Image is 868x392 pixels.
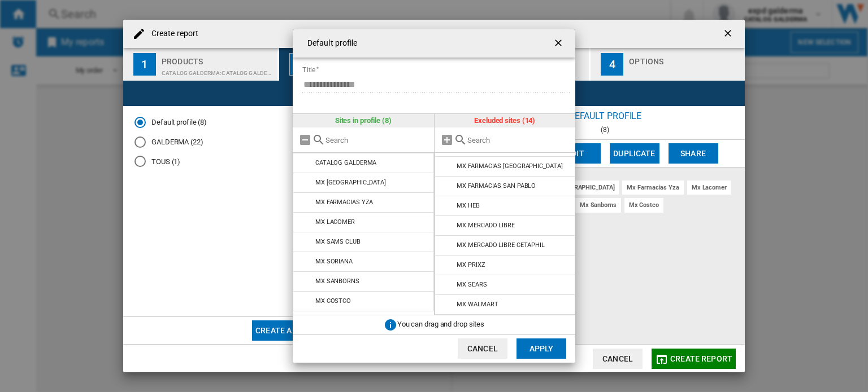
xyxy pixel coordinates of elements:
div: MX FARMACIAS SAN PABLO [457,182,536,190]
h4: Default profile [302,38,358,49]
div: MX SAMS CLUB [315,238,361,245]
div: MX FARMACIAS YZA [315,199,373,206]
div: MX MERCADO LIBRE [457,222,514,229]
ng-md-icon: getI18NText('BUTTONS.CLOSE_DIALOG') [553,37,566,51]
input: Search [325,136,428,144]
md-icon: Remove all [298,133,312,147]
div: MX LACOMER [315,218,355,226]
div: MX WALMART [457,301,498,308]
div: MX MERCADO LIBRE CETAPHIL [457,241,545,249]
button: Apply [517,338,566,359]
div: MX SEARS [457,281,487,288]
div: MX COSTCO [315,297,351,305]
button: Cancel [458,338,507,359]
div: MX HEB [457,202,479,209]
div: MX PRIXZ [457,261,485,268]
div: Excluded sites (14) [435,114,576,127]
div: MX [GEOGRAPHIC_DATA] [315,179,386,186]
input: Search [467,136,570,144]
div: MX SANBORNS [315,278,359,285]
div: MX SORIANA [315,258,353,265]
md-icon: Add all [440,133,454,147]
md-dialog: {{::title}} {{::getI18NText('BUTTONS.CANCEL')}} ... [293,29,575,363]
span: You can drag and drop sites [397,320,484,328]
div: Sites in profile (8) [293,114,434,127]
div: CATALOG GALDERMA [315,159,376,166]
div: MX FARMACIAS [GEOGRAPHIC_DATA] [457,162,562,170]
button: getI18NText('BUTTONS.CLOSE_DIALOG') [548,32,571,55]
